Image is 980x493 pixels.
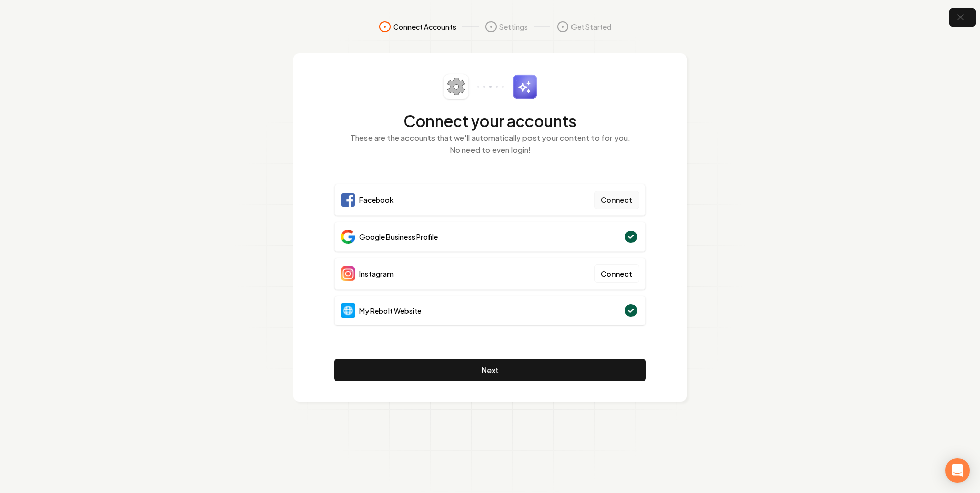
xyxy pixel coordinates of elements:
span: Connect Accounts [393,22,456,32]
span: Google Business Profile [359,232,438,242]
img: Google [341,230,355,244]
button: Connect [594,264,639,283]
div: Open Intercom Messenger [945,458,970,483]
span: My Rebolt Website [359,305,421,316]
img: sparkles.svg [512,74,537,99]
span: Get Started [571,22,611,32]
button: Connect [594,191,639,209]
img: Instagram [341,266,355,281]
span: Instagram [359,269,394,279]
p: These are the accounts that we'll automatically post your content to for you. No need to even login! [334,132,646,155]
span: Facebook [359,195,394,205]
h2: Connect your accounts [334,112,646,130]
button: Next [334,359,646,381]
img: connector-dots.svg [477,86,504,88]
span: Settings [499,22,528,32]
img: Website [341,303,355,318]
img: Facebook [341,193,355,207]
